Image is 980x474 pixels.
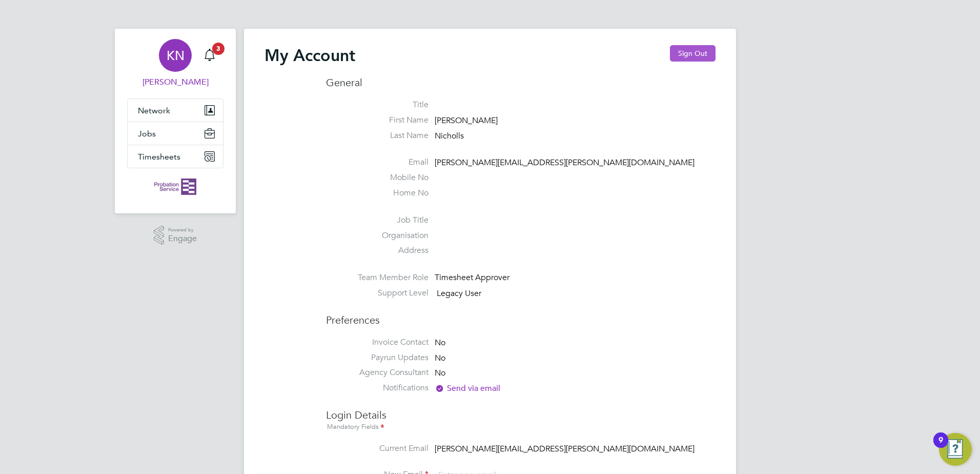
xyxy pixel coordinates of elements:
[435,272,532,283] div: Timesheet Approver
[168,226,197,234] span: Powered by
[127,76,223,88] span: Kathy Nicholls
[128,145,223,168] button: Timesheets
[326,398,716,433] h3: Login Details
[326,188,428,199] label: Home No
[264,45,355,66] h2: My Account
[326,288,428,299] label: Support Level
[154,226,197,245] a: Powered byEngage
[938,440,943,453] div: 9
[326,157,428,168] label: Email
[326,352,428,363] label: Payrun Updates
[326,337,428,348] label: Invoice Contact
[326,172,428,183] label: Mobile No
[168,234,197,243] span: Engage
[127,179,223,195] a: Go to home page
[115,29,236,213] nav: Main navigation
[435,444,695,454] span: [PERSON_NAME][EMAIL_ADDRESS][PERSON_NAME][DOMAIN_NAME]
[435,353,445,363] span: No
[138,152,180,162] span: Timesheets
[199,39,220,72] a: 3
[326,367,428,378] label: Agency Consultant
[127,39,223,88] a: KN[PERSON_NAME]
[326,100,428,110] label: Title
[326,115,428,126] label: First Name
[326,303,716,327] h3: Preferences
[326,76,716,89] h3: General
[326,272,428,283] label: Team Member Role
[212,43,224,55] span: 3
[435,158,695,168] span: [PERSON_NAME][EMAIL_ADDRESS][PERSON_NAME][DOMAIN_NAME]
[154,179,196,195] img: probationservice-logo-retina.png
[435,383,500,393] span: Send via email
[138,129,156,139] span: Jobs
[128,122,223,145] button: Jobs
[167,49,185,62] span: KN
[128,99,223,122] button: Network
[326,245,428,256] label: Address
[437,288,481,299] span: Legacy User
[326,215,428,226] label: Job Title
[435,115,498,126] span: [PERSON_NAME]
[670,45,716,62] button: Sign Out
[435,131,464,141] span: Nicholls
[435,368,445,379] span: No
[326,383,428,393] label: Notifications
[939,433,972,466] button: Open Resource Center, 9 new notifications
[326,130,428,141] label: Last Name
[326,443,428,454] label: Current Email
[326,422,716,433] div: Mandatory Fields
[138,106,170,115] span: Network
[326,230,428,241] label: Organisation
[435,338,445,348] span: No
